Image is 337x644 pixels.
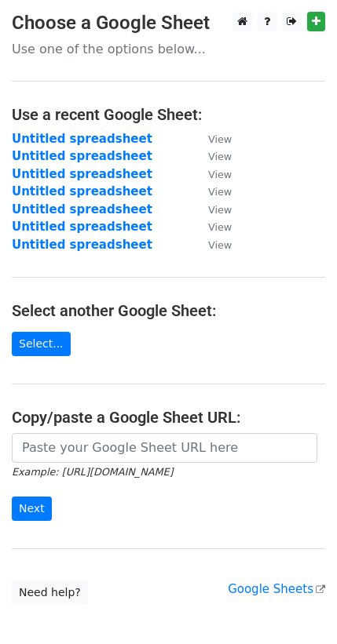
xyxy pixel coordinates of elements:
[192,220,232,234] a: View
[12,41,325,57] p: Use one of the options below...
[12,202,152,216] a: Untitled spreadsheet
[12,105,325,124] h4: Use a recent Google Sheet:
[12,132,152,146] a: Untitled spreadsheet
[208,151,232,162] small: View
[208,239,232,251] small: View
[12,408,325,427] h4: Copy/paste a Google Sheet URL:
[208,221,232,233] small: View
[208,169,232,180] small: View
[208,133,232,145] small: View
[12,12,325,35] h3: Choose a Google Sheet
[12,580,88,605] a: Need help?
[12,497,52,521] input: Next
[12,167,152,181] a: Untitled spreadsheet
[12,466,173,478] small: Example: [URL][DOMAIN_NAME]
[12,301,325,320] h4: Select another Google Sheet:
[12,149,152,163] a: Untitled spreadsheet
[192,149,232,163] a: View
[12,184,152,198] a: Untitled spreadsheet
[12,332,71,356] a: Select...
[12,220,152,234] a: Untitled spreadsheet
[192,167,232,181] a: View
[192,184,232,198] a: View
[192,202,232,216] a: View
[208,204,232,216] small: View
[12,238,152,252] a: Untitled spreadsheet
[192,238,232,252] a: View
[208,186,232,198] small: View
[228,582,325,596] a: Google Sheets
[192,132,232,146] a: View
[12,433,317,463] input: Paste your Google Sheet URL here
